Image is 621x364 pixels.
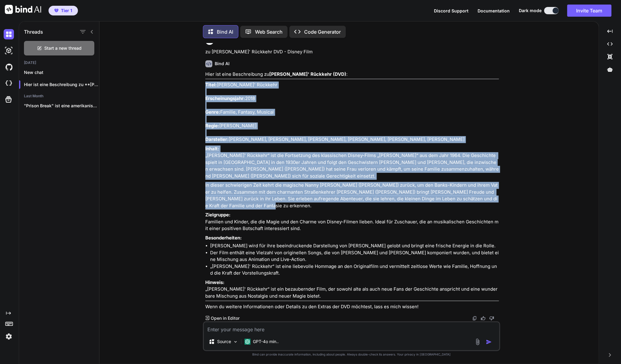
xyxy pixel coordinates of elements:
[24,82,99,88] p: Hier ist eine Beschreibung zu **[PERSON_NAME]...
[269,71,346,77] strong: [PERSON_NAME]' Rückkehr (DVD)
[244,339,250,345] img: GPT-4o mini
[205,279,224,285] strong: Hinweis:
[49,6,78,15] button: premiumTier 1
[217,28,233,35] p: Bind AI
[210,315,239,321] p: Open in Editor
[4,62,14,72] img: githubDark
[205,136,229,142] strong: Darsteller:
[4,78,14,88] img: cloudideIcon
[519,8,542,14] span: Dark mode
[54,9,59,12] img: premium
[61,8,72,14] span: Tier 1
[205,95,245,101] strong: Erscheinungsjahr:
[434,8,468,13] span: Discord Support
[205,109,220,115] strong: Genre:
[205,279,499,300] p: „[PERSON_NAME]' Rückkehr“ ist ein bezaubernder Film, der sowohl alte als auch neue Fans der Gesch...
[205,71,499,78] p: Hier ist eine Beschreibung zu :
[486,339,492,345] img: icon
[472,316,477,321] img: copy
[205,303,499,310] p: Wenn du weitere Informationen oder Details zu den Extras der DVD möchtest, lass es mich wissen!
[205,212,230,218] strong: Zielgruppe:
[203,352,500,357] p: Bind can provide inaccurate information, including about people. Always double-check its answers....
[24,28,43,35] h1: Threads
[205,48,499,55] p: zu [PERSON_NAME]' Rückkehr DVD - Disney Film
[481,316,485,321] img: like
[233,339,238,344] img: Pick Models
[217,339,231,345] p: Source
[255,28,283,35] p: Web Search
[210,242,499,249] li: [PERSON_NAME] wird für ihre beeindruckende Darstellung von [PERSON_NAME] gelobt und bringt eine f...
[205,235,242,241] strong: Besonderheiten:
[567,5,611,17] button: Invite Team
[253,339,279,345] p: GPT-4o min..
[205,82,217,88] strong: Titel:
[205,82,499,143] p: [PERSON_NAME]' Rückkehr 2018 Familie, Fantasy, Musical [PERSON_NAME] [PERSON_NAME], [PERSON_NAME]...
[205,145,499,180] p: „[PERSON_NAME]' Rückkehr“ ist die Fortsetzung des klassischen Disney-Films „[PERSON_NAME]“ aus de...
[304,28,341,35] p: Code Generator
[44,45,82,51] span: Start a new thread
[478,8,510,13] span: Documentation
[210,263,499,277] li: „[PERSON_NAME]' Rückkehr“ ist eine liebevolle Hommage an den Originalfilm und vermittelt zeitlose...
[19,94,99,99] h2: Last Month
[205,123,219,129] strong: Regie:
[4,29,14,39] img: darkChat
[4,45,14,56] img: darkAi-studio
[205,146,219,152] strong: Inhalt:
[24,69,99,75] p: New chat
[205,182,499,209] p: In dieser schwierigen Zeit kehrt die magische Nanny [PERSON_NAME] ([PERSON_NAME]) zurück, um den ...
[434,8,468,14] button: Discord Support
[489,316,494,321] img: dislike
[19,60,99,65] h2: [DATE]
[24,103,99,109] p: "Prison Break" ist eine amerikanische Fernsehserie, die...
[478,8,510,14] button: Documentation
[5,5,41,14] img: Bind AI
[205,212,499,232] p: Familien und Kinder, die die Magie und den Charme von Disney-Filmen lieben. Ideal für Zuschauer, ...
[4,331,14,342] img: settings
[210,249,499,263] li: Der Film enthält eine Vielzahl von originellen Songs, die von [PERSON_NAME] und [PERSON_NAME] kom...
[474,338,481,345] img: attachment
[215,61,230,67] h6: Bind AI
